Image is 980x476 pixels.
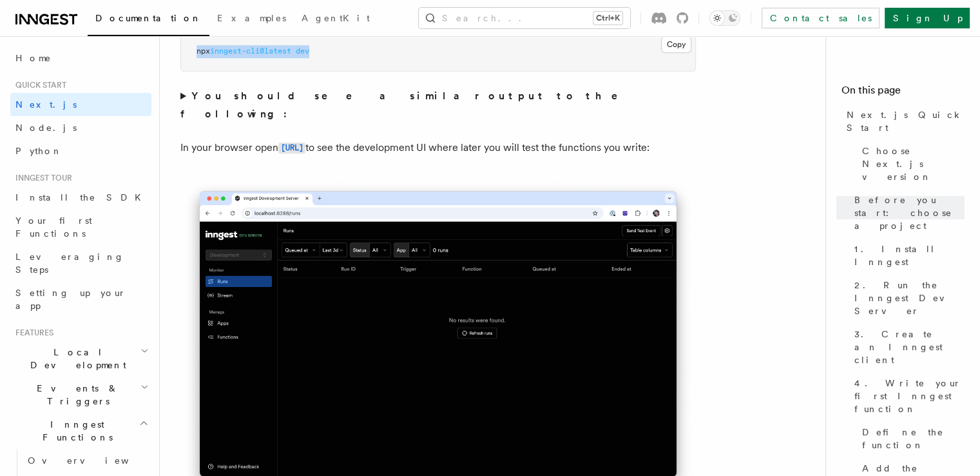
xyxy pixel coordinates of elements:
[15,252,124,275] span: Leveraging Steps
[10,209,151,245] a: Your first Functions
[278,141,305,154] a: [URL]
[10,173,72,183] span: Inngest tour
[10,46,151,70] a: Home
[10,139,151,163] a: Python
[180,87,696,123] summary: You should see a similar output to the following:
[841,83,965,103] h4: On this page
[854,328,965,366] span: 3. Create an Inngest client
[10,116,151,139] a: Node.js
[10,245,151,281] a: Leveraging Steps
[15,52,52,64] span: Home
[419,8,630,28] button: Search...Ctrl+K
[709,10,740,26] button: Toggle dark mode
[15,99,77,110] span: Next.js
[854,193,965,232] span: Before you start: choose a project
[10,346,140,372] span: Local Development
[862,426,965,451] span: Define the function
[849,188,965,237] a: Before you start: choose a project
[10,377,151,413] button: Events & Triggers
[10,413,151,449] button: Inngest Functions
[15,215,92,239] span: Your first Functions
[849,322,965,372] a: 3. Create an Inngest client
[854,243,965,268] span: 1. Install Inngest
[885,8,970,28] a: Sign Up
[854,279,965,317] span: 2. Run the Inngest Dev Server
[210,46,291,55] span: inngest-cli@latest
[849,237,965,273] a: 1. Install Inngest
[23,449,151,472] a: Overview
[762,8,879,28] a: Contact sales
[661,36,691,53] button: Copy
[10,281,151,317] a: Setting up your app
[862,144,965,183] span: Choose Next.js version
[10,382,140,408] span: Events & Triggers
[217,13,286,23] span: Examples
[180,90,636,120] strong: You should see a similar output to the following:
[10,80,66,90] span: Quick start
[857,139,965,188] a: Choose Next.js version
[95,13,202,23] span: Documentation
[10,418,139,444] span: Inngest Functions
[854,377,965,415] span: 4. Write your first Inngest function
[10,93,151,116] a: Next.js
[28,455,160,466] span: Overview
[294,4,378,35] a: AgentKit
[197,46,210,55] span: npx
[10,328,53,338] span: Features
[88,4,209,36] a: Documentation
[296,46,309,55] span: dev
[15,288,126,311] span: Setting up your app
[180,139,696,157] p: In your browser open to see the development UI where later you will test the functions you write:
[278,143,305,154] code: [URL]
[593,12,622,25] kbd: Ctrl+K
[15,192,149,203] span: Install the SDK
[849,372,965,421] a: 4. Write your first Inngest function
[302,13,370,23] span: AgentKit
[847,108,965,134] span: Next.js Quick Start
[15,146,62,156] span: Python
[841,103,965,139] a: Next.js Quick Start
[10,186,151,209] a: Install the SDK
[849,273,965,322] a: 2. Run the Inngest Dev Server
[209,4,294,35] a: Examples
[10,341,151,377] button: Local Development
[15,123,77,133] span: Node.js
[857,421,965,457] a: Define the function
